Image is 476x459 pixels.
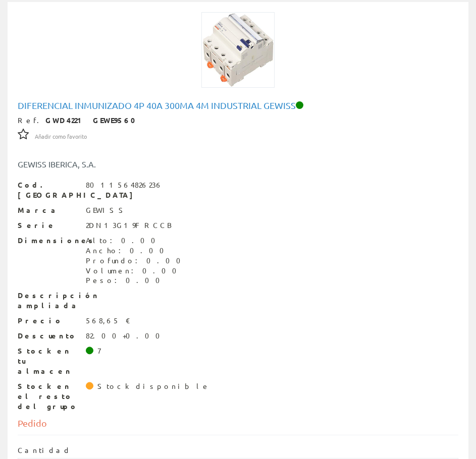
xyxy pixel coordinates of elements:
[86,236,187,246] div: Alto: 0.00
[35,133,87,141] span: Añadir como favorito
[18,381,78,412] span: Stock en el resto del grupo
[18,220,78,231] span: Serie
[86,275,187,285] div: Peso: 0.00
[86,316,131,326] div: 568,65 €
[86,205,128,215] div: GEWISS
[201,12,275,88] img: Foto artículo Diferencial inmunizado 4p 40a 300ma 4m industrial Gewiss (145.5x150)
[86,220,174,231] div: 2DN13G19F RCCB
[18,417,458,435] div: Pedido
[86,246,187,256] div: Ancho: 0.00
[86,256,187,266] div: Profundo: 0.00
[97,381,210,391] div: Stock disponible
[86,331,166,341] div: 82.00+0.00
[86,266,187,276] div: Volumen: 0.00
[35,131,87,140] a: Añadir como favorito
[18,100,458,110] h1: Diferencial inmunizado 4p 40a 300ma 4m industrial Gewiss
[97,346,100,356] div: 7
[18,346,78,376] span: Stock en tu almacen
[18,331,78,341] span: Descuento
[18,205,78,215] span: Marca
[18,180,78,200] span: Cod. [GEOGRAPHIC_DATA]
[10,158,466,170] div: GEWISS IBERICA, S.A.
[86,180,163,190] div: 8011564826236
[18,116,458,126] div: Ref.
[18,445,71,455] label: Cantidad
[18,316,78,326] span: Precio
[18,291,78,311] span: Descripción ampliada
[45,116,142,125] strong: GWD4221 GEWE9560
[18,236,78,246] span: Dimensiones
